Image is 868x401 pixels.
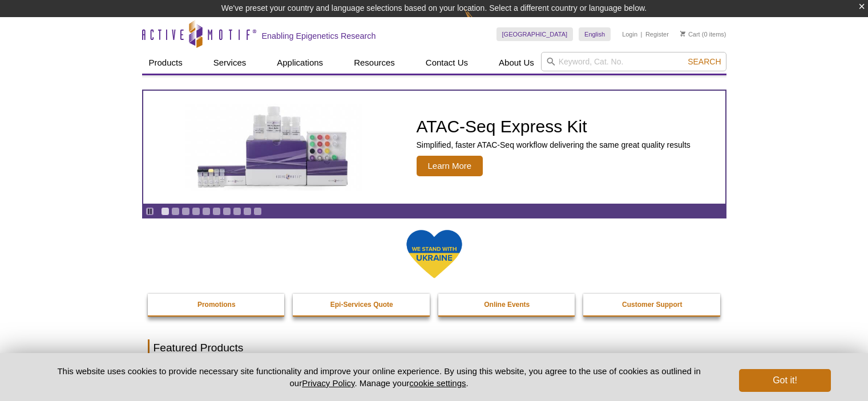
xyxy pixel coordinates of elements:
[347,52,402,74] a: Resources
[38,365,721,389] p: This website uses cookies to provide necessary site functionality and improve your online experie...
[645,30,669,38] a: Register
[202,207,211,216] a: Go to slide 5
[409,378,466,388] button: cookie settings
[541,52,726,71] input: Keyword, Cat. No.
[233,207,241,216] a: Go to slide 8
[293,294,431,315] a: Epi-Services Quote
[207,52,253,74] a: Services
[148,294,286,315] a: Promotions
[243,207,252,216] a: Go to slide 9
[680,27,726,41] li: (0 items)
[180,104,368,191] img: ATAC-Seq Express Kit
[143,91,725,204] article: ATAC-Seq Express Kit
[492,52,541,74] a: About Us
[417,140,691,150] p: Simplified, faster ATAC-Seq workflow delivering the same great quality results
[417,118,691,135] h2: ATAC-Seq Express Kit
[496,27,574,41] a: [GEOGRAPHIC_DATA]
[262,31,376,41] h2: Enabling Epigenetics Research
[270,52,330,74] a: Applications
[302,378,354,388] a: Privacy Policy
[680,31,685,37] img: Your Cart
[148,339,721,357] h2: Featured Products
[739,369,830,392] button: Got it!
[330,301,393,309] strong: Epi-Services Quote
[253,207,262,216] a: Go to slide 10
[688,57,721,66] span: Search
[223,207,231,216] a: Go to slide 7
[417,156,483,176] span: Learn More
[419,52,475,74] a: Contact Us
[579,27,611,41] a: English
[192,207,200,216] a: Go to slide 4
[143,91,725,204] a: ATAC-Seq Express Kit ATAC-Seq Express Kit Simplified, faster ATAC-Seq workflow delivering the sam...
[622,30,637,38] a: Login
[641,27,643,41] li: |
[622,301,682,309] strong: Customer Support
[197,301,236,309] strong: Promotions
[583,294,721,315] a: Customer Support
[465,9,495,35] img: Change Here
[171,207,180,216] a: Go to slide 2
[161,207,169,216] a: Go to slide 1
[212,207,221,216] a: Go to slide 6
[406,229,463,280] img: We Stand With Ukraine
[680,30,700,38] a: Cart
[484,301,530,309] strong: Online Events
[181,207,190,216] a: Go to slide 3
[142,52,189,74] a: Products
[438,294,576,315] a: Online Events
[684,56,724,67] button: Search
[146,207,154,216] a: Toggle autoplay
